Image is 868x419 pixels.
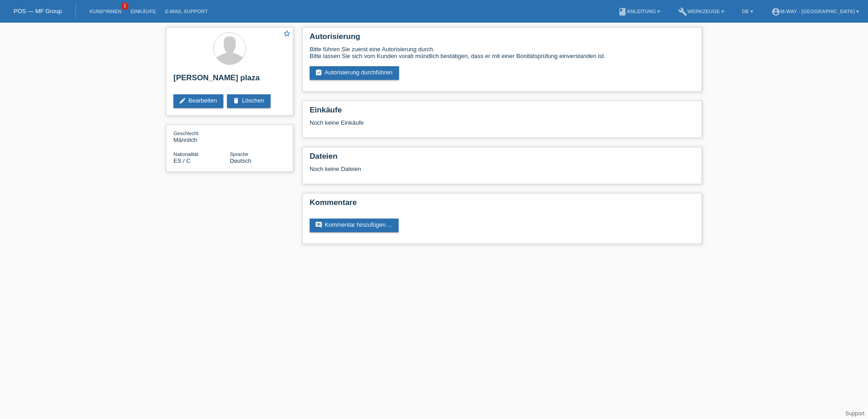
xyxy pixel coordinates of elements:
a: Support [845,410,864,417]
span: Spanien / C / 02.07.2013 [173,157,191,164]
i: comment [315,221,322,229]
h2: Dateien [310,152,695,166]
div: Bitte führen Sie zuerst eine Autorisierung durch. Bitte lassen Sie sich vom Kunden vorab mündlich... [310,46,695,59]
a: bookAnleitung ▾ [613,9,665,14]
span: Deutsch [230,157,252,164]
i: star_border [283,29,291,38]
span: 1 [121,2,128,10]
h2: [PERSON_NAME] plaza [173,73,286,87]
a: deleteLöschen [227,94,271,108]
h2: Autorisierung [310,32,695,46]
i: assignment_turned_in [315,69,322,76]
h2: Einkäufe [310,106,695,119]
i: delete [232,97,240,104]
a: POS — MF Group [14,8,62,15]
a: account_circlem-way - [GEOGRAPHIC_DATA] ▾ [767,9,863,14]
a: Kund*innen [85,9,126,14]
div: Noch keine Einkäufe [310,119,695,133]
i: account_circle [771,7,780,16]
div: Männlich [173,130,230,143]
a: editBearbeiten [173,94,223,108]
a: E-Mail Support [161,9,212,14]
a: DE ▾ [738,9,758,14]
span: Nationalität [173,151,198,157]
h2: Kommentare [310,198,695,212]
div: Noch keine Dateien [310,166,587,172]
span: Geschlecht [173,131,198,136]
i: edit [179,97,186,104]
a: assignment_turned_inAutorisierung durchführen [310,66,399,80]
span: Sprache [230,151,248,157]
a: star_border [283,29,291,39]
i: build [678,7,687,16]
a: Einkäufe [126,9,160,14]
i: book [618,7,627,16]
a: buildWerkzeuge ▾ [674,9,729,14]
a: commentKommentar hinzufügen ... [310,219,399,232]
